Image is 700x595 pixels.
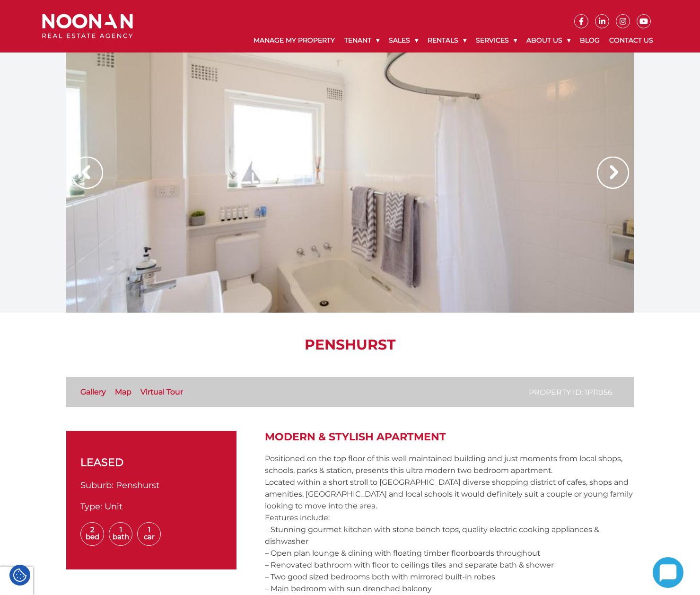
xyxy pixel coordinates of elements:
[66,336,634,353] h1: Penshurst
[522,28,575,52] a: About Us
[80,522,104,546] span: 2 Bed
[384,28,423,52] a: Sales
[71,157,103,189] img: Arrow slider
[265,431,634,443] h2: Modern & Stylish Apartment
[109,522,132,546] span: 1 Bath
[80,480,114,490] span: Suburb:
[423,28,471,52] a: Rentals
[575,28,604,52] a: Blog
[471,28,522,52] a: Services
[597,157,629,189] img: Arrow slider
[249,28,340,52] a: Manage My Property
[340,28,384,52] a: Tenant
[140,387,183,396] a: Virtual Tour
[80,387,106,396] a: Gallery
[80,501,102,512] span: Type:
[116,480,159,490] span: Penshurst
[105,501,122,512] span: Unit
[42,14,133,39] img: Noonan Real Estate Agency
[80,455,123,470] span: leased
[137,522,161,546] span: 1 Car
[9,565,30,586] div: Cookie Settings
[529,386,612,398] p: Property ID: 1P11056
[604,28,658,52] a: Contact Us
[115,387,131,396] a: Map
